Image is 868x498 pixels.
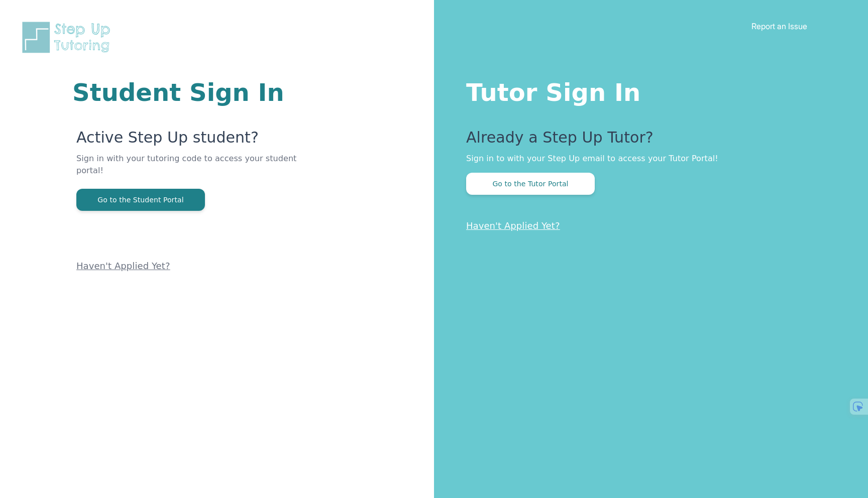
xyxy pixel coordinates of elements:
[466,173,595,195] button: Go to the Tutor Portal
[466,179,595,188] a: Go to the Tutor Portal
[76,189,205,211] button: Go to the Student Portal
[466,153,828,165] p: Sign in to with your Step Up email to access your Tutor Portal!
[751,21,807,31] a: Report an Issue
[72,80,313,104] h1: Student Sign In
[76,261,170,271] a: Haven't Applied Yet?
[466,129,828,153] p: Already a Step Up Tutor?
[20,20,117,55] img: Step Up Tutoring horizontal logo
[466,76,828,104] h1: Tutor Sign In
[76,129,313,153] p: Active Step Up student?
[76,195,205,204] a: Go to the Student Portal
[76,153,313,189] p: Sign in with your tutoring code to access your student portal!
[466,220,560,231] a: Haven't Applied Yet?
